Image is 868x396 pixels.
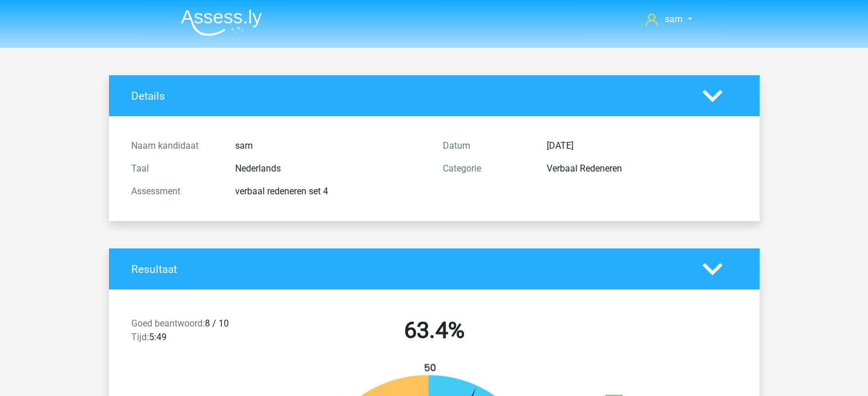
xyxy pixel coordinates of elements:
img: Assessly [181,9,262,36]
div: Naam kandidaat [123,139,227,153]
h4: Details [131,89,685,103]
span: Goed beantwoord: [131,318,205,329]
div: Datum [434,139,538,153]
h2: 63.4% [287,317,582,344]
div: [DATE] [538,139,746,153]
div: Assessment [123,185,227,198]
div: Nederlands [227,162,434,175]
div: sam [227,139,434,153]
div: 8 / 10 5:49 [123,317,278,349]
div: verbaal redeneren set 4 [227,185,434,198]
h4: Resultaat [131,263,685,276]
span: sam [665,14,683,25]
div: Taal [123,162,227,175]
a: sam [641,13,696,26]
span: Tijd: [131,332,149,342]
div: Categorie [434,162,538,175]
div: Verbaal Redeneren [538,162,746,175]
